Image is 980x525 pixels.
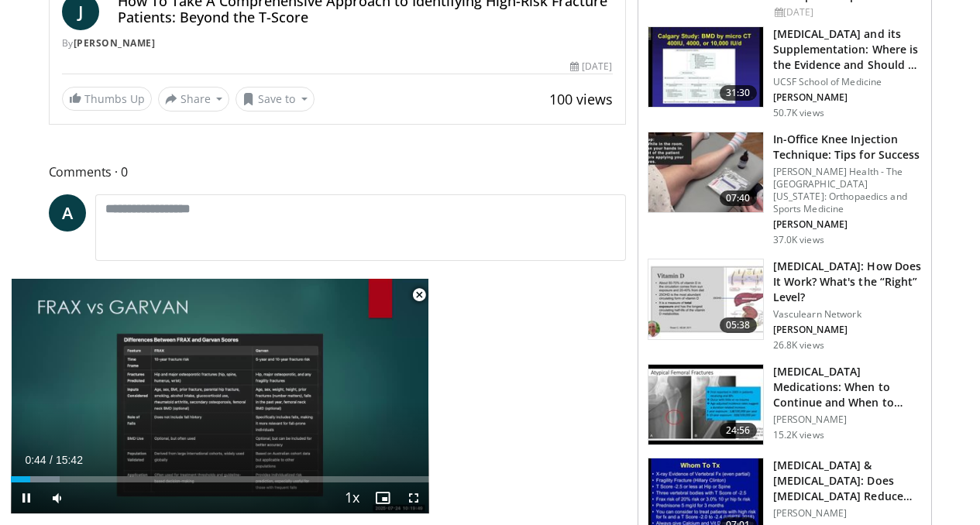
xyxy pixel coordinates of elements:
button: Share [158,87,230,112]
p: Vasculearn Network [773,308,922,321]
p: [PERSON_NAME] [773,507,922,520]
span: 05:38 [720,317,757,333]
span: 100 views [549,90,613,108]
a: [PERSON_NAME] [74,36,156,50]
button: Close [404,279,435,311]
p: 26.8K views [773,339,824,352]
div: Progress Bar [11,476,429,482]
h3: In-Office Knee Injection Technique: Tips for Success [773,132,922,163]
span: 07:40 [720,190,757,206]
img: a7bc7889-55e5-4383-bab6-f6171a83b938.150x105_q85_crop-smart_upscale.jpg [648,365,763,445]
a: 07:40 In-Office Knee Injection Technique: Tips for Success [PERSON_NAME] Health - The [GEOGRAPHIC... [648,132,922,246]
button: Enable picture-in-picture mode [367,482,398,513]
p: [PERSON_NAME] [773,91,922,104]
h3: [MEDICAL_DATA] & [MEDICAL_DATA]: Does [MEDICAL_DATA] Reduce Falls/Fractures in t… [773,458,922,504]
div: [DATE] [775,5,919,19]
span: 15:42 [56,454,83,466]
p: 50.7K views [773,107,824,119]
div: By [62,36,613,50]
button: Save to [236,87,315,112]
button: Mute [42,482,73,513]
a: 24:56 [MEDICAL_DATA] Medications: When to Continue and When to Stop? [PERSON_NAME] 15.2K views [648,364,922,446]
p: 37.0K views [773,234,824,246]
span: 31:30 [720,85,757,101]
video-js: Video Player [11,279,429,514]
span: Comments 0 [49,162,626,182]
p: [PERSON_NAME] [773,413,922,426]
p: [PERSON_NAME] Health - The [GEOGRAPHIC_DATA][US_STATE]: Orthopaedics and Sports Medicine [773,166,922,215]
h3: [MEDICAL_DATA] Medications: When to Continue and When to Stop? [773,364,922,410]
span: / [50,454,53,466]
img: 9b54ede4-9724-435c-a780-8950048db540.150x105_q85_crop-smart_upscale.jpg [648,132,763,213]
a: A [49,194,86,232]
a: Thumbs Up [62,87,152,111]
p: UCSF School of Medicine [773,76,922,88]
button: Fullscreen [398,482,429,513]
img: 4bb25b40-905e-443e-8e37-83f056f6e86e.150x105_q85_crop-smart_upscale.jpg [648,27,763,108]
p: [PERSON_NAME] [773,218,922,231]
span: 24:56 [720,423,757,438]
a: 31:30 [MEDICAL_DATA] and its Supplementation: Where is the Evidence and Should … UCSF School of M... [648,26,922,119]
h3: [MEDICAL_DATA] and its Supplementation: Where is the Evidence and Should … [773,26,922,73]
div: [DATE] [570,60,612,74]
p: 15.2K views [773,429,824,441]
p: [PERSON_NAME] [773,324,922,336]
img: 8daf03b8-df50-44bc-88e2-7c154046af55.150x105_q85_crop-smart_upscale.jpg [648,259,763,340]
button: Playback Rate [336,482,367,513]
a: 05:38 [MEDICAL_DATA]: How Does It Work? What's the “Right” Level? Vasculearn Network [PERSON_NAME... [648,259,922,352]
h3: [MEDICAL_DATA]: How Does It Work? What's the “Right” Level? [773,259,922,305]
span: 0:44 [25,454,46,466]
button: Pause [11,482,42,513]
